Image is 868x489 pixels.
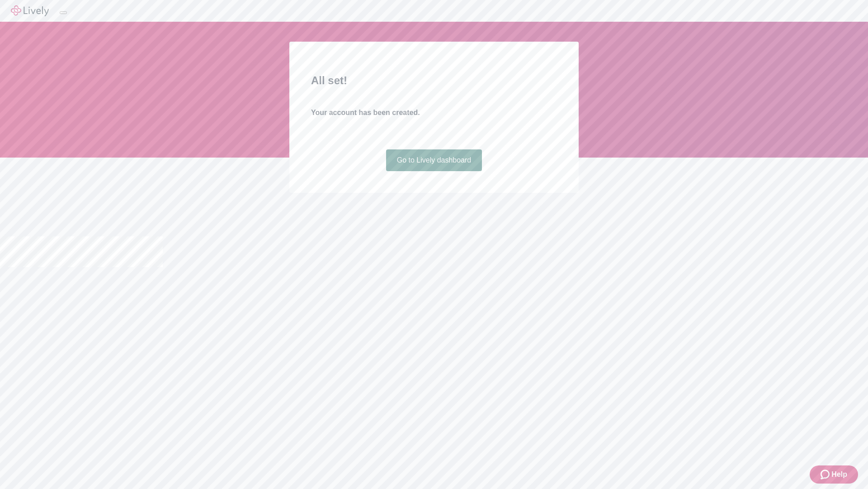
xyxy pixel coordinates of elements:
[11,5,49,16] img: Lively
[386,149,482,171] a: Go to Lively dashboard
[810,465,858,484] button: Zendesk support iconHelp
[60,11,67,14] button: Log out
[311,107,557,118] h4: Your account has been created.
[821,469,831,480] svg: Zendesk support icon
[311,72,557,89] h2: All set!
[831,469,847,480] span: Help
